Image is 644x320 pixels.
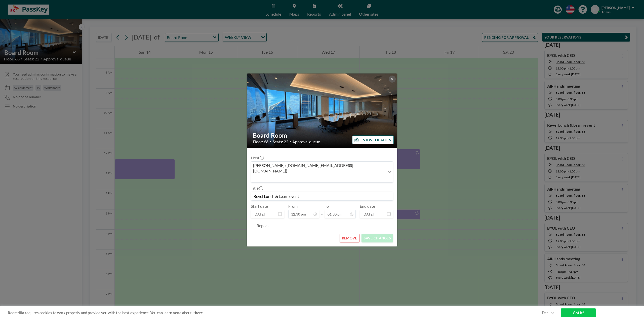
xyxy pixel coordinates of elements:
[195,310,204,315] a: here.
[252,175,385,181] input: Search for option
[251,204,268,209] label: Start date
[253,132,392,139] h2: Board Room
[252,163,384,174] span: [PERSON_NAME] ([DOMAIN_NAME][EMAIL_ADDRESS][DOMAIN_NAME])
[352,135,394,144] button: VIEW LOCATION
[340,234,359,242] button: REMOVE
[325,204,329,209] label: To
[273,139,288,144] span: Seats: 22
[251,162,393,183] div: Search for option
[251,155,263,160] label: Host
[8,310,542,315] span: Roomzilla requires cookies to work properly and provide you with the best experience. You can lea...
[270,140,271,144] span: •
[361,234,393,242] button: SAVE CHANGES
[257,223,269,228] label: Repeat
[247,69,398,152] img: 537.gif
[288,204,298,209] label: From
[321,205,323,217] span: -
[360,204,375,209] label: End date
[251,192,393,200] input: (No title)
[561,308,596,317] a: Got it!
[542,310,554,315] a: Decline
[253,139,268,144] span: Floor: 68
[290,140,291,143] span: •
[292,139,320,144] span: Approval queue
[251,186,263,191] label: Title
